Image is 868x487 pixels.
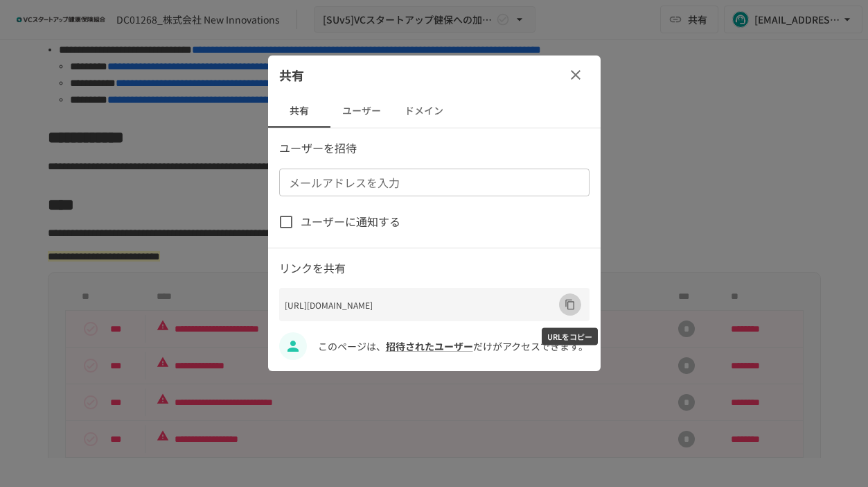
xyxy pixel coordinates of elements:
p: このページは、 だけがアクセスできます。 [318,339,590,354]
button: ユーザー [330,94,393,128]
span: ユーザーに通知する [301,213,400,231]
button: 共有 [268,94,330,128]
button: ドメイン [393,94,455,128]
div: URLをコピー [542,328,598,345]
p: ユーザーを招待 [279,139,590,157]
button: URLをコピー [559,293,581,316]
a: 招待されたユーザー [386,339,473,353]
p: リンクを共有 [279,259,590,277]
p: [URL][DOMAIN_NAME] [285,298,559,311]
div: 共有 [268,55,601,94]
